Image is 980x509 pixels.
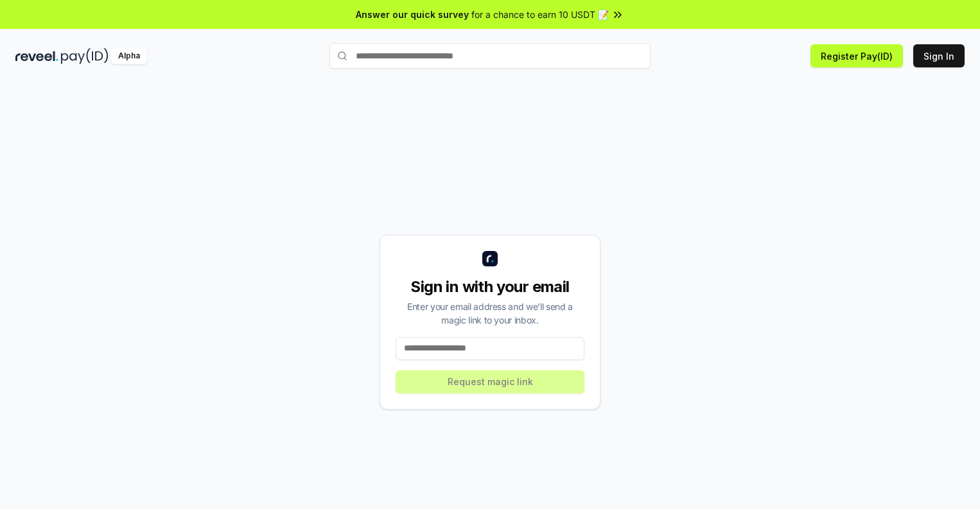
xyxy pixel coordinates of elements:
span: for a chance to earn 10 USDT 📝 [471,8,609,21]
button: Sign In [913,44,965,67]
img: reveel_dark [15,48,58,64]
div: Alpha [111,48,147,64]
img: pay_id [61,48,109,64]
div: Enter your email address and we’ll send a magic link to your inbox. [396,300,584,327]
span: Answer our quick survey [356,8,469,21]
button: Register Pay(ID) [810,44,903,67]
div: Sign in with your email [396,277,584,297]
img: logo_small [482,251,498,266]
